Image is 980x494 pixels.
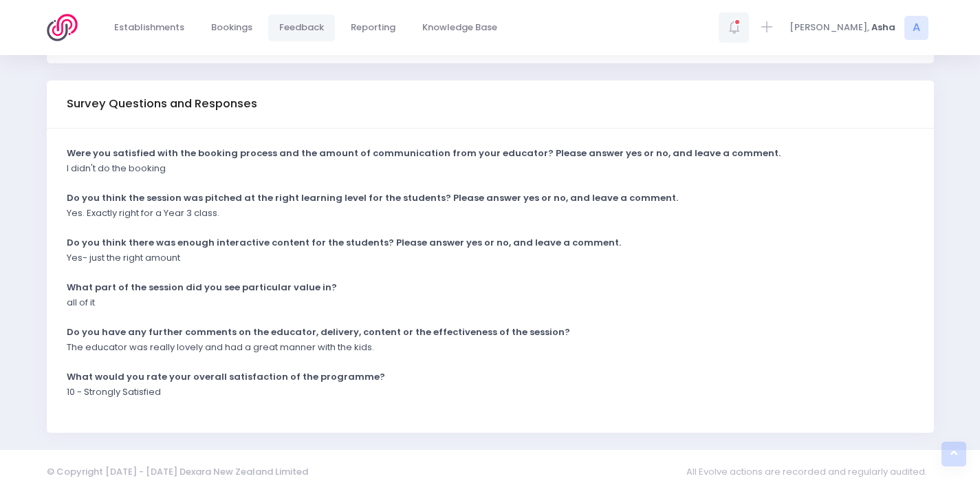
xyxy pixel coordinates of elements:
span: © Copyright [DATE] - [DATE] Dexara New Zealand Limited [47,465,308,478]
p: Yes- just the right amount [67,251,180,265]
a: Knowledge Base [411,14,509,41]
span: Establishments [114,21,184,34]
p: The educator was really lovely and had a great manner with the kids. [67,341,374,354]
p: 10 - Strongly Satisfied [67,385,161,399]
a: Feedback [268,14,336,41]
span: All Evolve actions are recorded and regularly audited. [686,459,934,486]
strong: Do you have any further comments on the educator, delivery, content or the effectiveness of the s... [67,325,570,339]
h3: Survey Questions and Responses [67,97,257,111]
strong: Were you satisfied with the booking process and the amount of communication from your educator? P... [67,147,781,160]
span: [PERSON_NAME], [790,21,869,34]
img: Logo [47,14,86,41]
p: Yes. Exactly right for a Year 3 class. [67,206,219,220]
a: Reporting [340,14,407,41]
strong: Do you think the session was pitched at the right learning level for the students? Please answer ... [67,191,678,204]
strong: What part of the session did you see particular value in? [67,281,337,294]
span: Reporting [351,21,395,34]
span: Bookings [211,21,252,34]
span: Knowledge Base [422,21,497,34]
a: Bookings [200,14,264,41]
strong: Do you think there was enough interactive content for the students? Please answer yes or no, and ... [67,236,621,249]
a: Establishments [103,14,196,41]
span: A [904,16,928,40]
span: Feedback [279,21,324,34]
strong: What would you rate your overall satisfaction of the programme? [67,370,385,383]
span: Asha [871,21,895,34]
p: I didn't do the booking [67,162,166,175]
p: all of it [67,296,95,310]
